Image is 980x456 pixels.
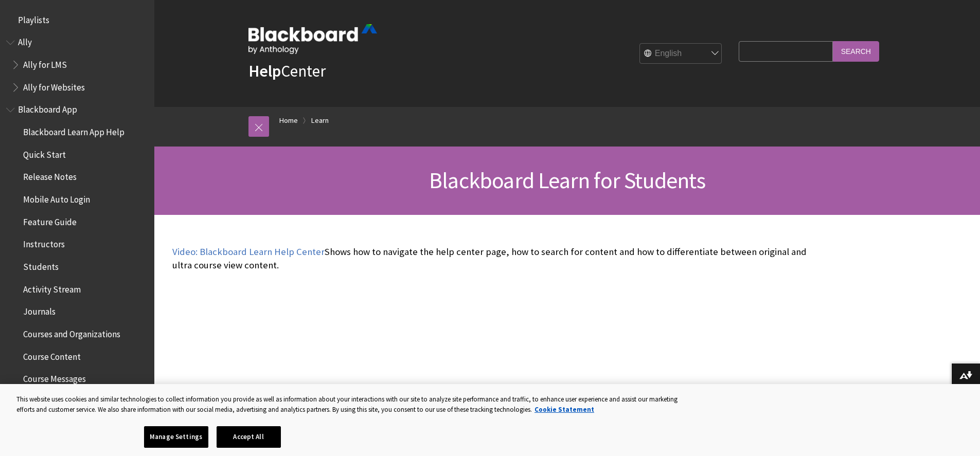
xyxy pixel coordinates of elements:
input: Search [833,41,879,61]
nav: Book outline for Playlists [6,11,148,29]
span: Course Messages [23,371,86,385]
nav: Book outline for Anthology Ally Help [6,34,148,96]
a: Learn [311,114,329,127]
span: Journals [23,303,56,317]
span: Mobile Auto Login [23,191,90,205]
span: Ally for Websites [23,79,85,93]
span: Course Content [23,348,81,362]
span: Blackboard App [18,101,77,115]
strong: Help [248,61,281,81]
span: Students [23,258,59,272]
select: Site Language Selector [640,44,722,64]
span: Quick Start [23,146,66,160]
a: Video: Blackboard Learn Help Center [172,246,325,258]
span: Activity Stream [23,281,81,295]
span: Release Notes [23,169,77,183]
span: Ally for LMS [23,56,67,70]
img: Blackboard by Anthology [248,24,377,54]
p: Shows how to navigate the help center page, how to search for content and how to differentiate be... [172,245,810,272]
span: Blackboard Learn App Help [23,123,124,137]
span: Courses and Organizations [23,325,120,339]
a: HelpCenter [248,61,326,81]
span: Feature Guide [23,213,77,227]
button: Manage Settings [144,426,208,448]
a: Home [279,114,298,127]
span: Instructors [23,236,65,250]
a: More information about your privacy, opens in a new tab [534,405,594,414]
span: Blackboard Learn for Students [429,166,705,194]
span: Ally [18,34,32,48]
button: Accept All [217,426,281,448]
div: This website uses cookies and similar technologies to collect information you provide as well as ... [16,394,686,414]
span: Playlists [18,11,49,25]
